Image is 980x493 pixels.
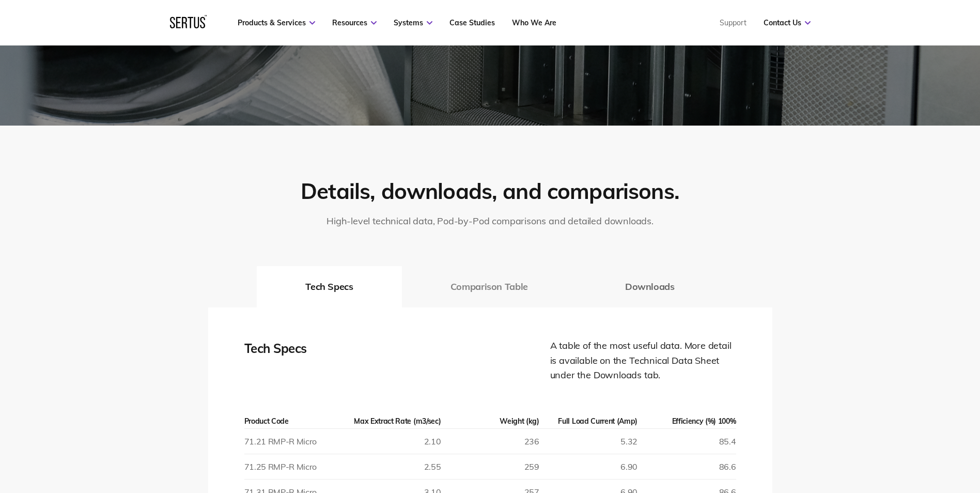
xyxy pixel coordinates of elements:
td: 236 [441,429,539,454]
th: Full Load Current (Amp) [539,414,637,429]
button: Downloads [577,266,723,307]
td: 5.32 [539,429,637,454]
td: 86.6 [637,454,736,480]
iframe: Chat Widget [794,373,980,493]
td: 259 [441,454,539,480]
th: Max Extract Rate (m3/sec) [343,414,441,429]
td: 6.90 [539,454,637,480]
p: High-level technical data, Pod-by-Pod comparisons and detailed downloads. [245,215,735,227]
td: 2.55 [343,454,441,480]
td: 85.4 [637,429,736,454]
a: Who We Are [512,18,556,27]
a: Resources [332,18,377,27]
a: Systems [394,18,432,27]
a: Support [720,18,746,27]
a: Case Studies [449,18,495,27]
a: Products & Services [238,18,315,27]
td: 71.21 RMP-R Micro [244,429,343,454]
td: 2.10 [343,429,441,454]
td: 71.25 RMP-R Micro [244,454,343,480]
th: Weight (kg) [441,414,539,429]
th: Product Code [244,414,343,429]
div: Tech Specs [244,338,348,383]
th: Efficiency (%) 100% [637,414,736,429]
a: Contact Us [764,18,811,27]
div: A table of the most useful data. More detail is available on the Technical Data Sheet under the D... [550,338,736,383]
button: Comparison Table [402,266,577,307]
